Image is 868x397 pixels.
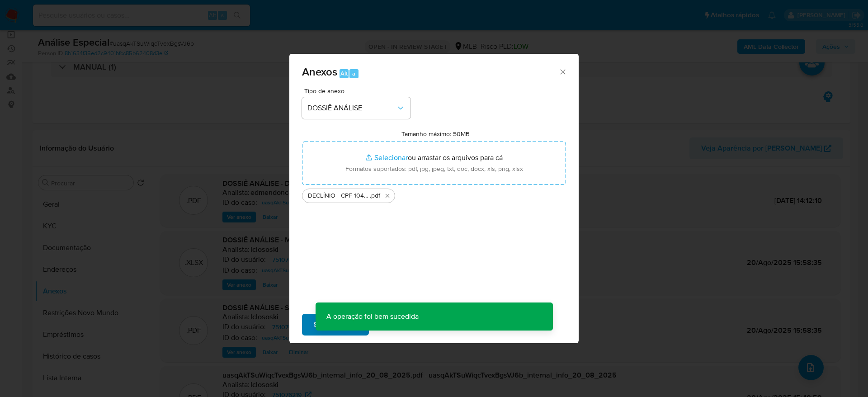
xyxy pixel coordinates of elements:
[340,69,348,78] span: Alt
[302,97,410,119] button: DOSSIÊ ANÁLISE
[370,191,380,200] span: .pdf
[382,190,393,201] button: Excluir DECLÍNIO - CPF 10481965424 - PAULO IRAN MOREIRA JUNIOR.pdf
[384,315,414,335] span: Cancelar
[302,185,566,203] ul: Arquivos selecionados
[304,88,413,94] span: Tipo de anexo
[314,315,357,335] span: Subir arquivo
[352,69,355,78] span: a
[401,130,470,138] label: Tamanho máximo: 50MB
[302,64,337,80] span: Anexos
[307,104,396,113] span: DOSSIÊ ANÁLISE
[308,191,370,200] span: DECLÍNIO - CPF 10481965424 - [PERSON_NAME]
[316,302,429,331] p: A operação foi bem sucedida
[302,314,369,336] button: Subir arquivo
[558,67,566,76] button: Fechar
